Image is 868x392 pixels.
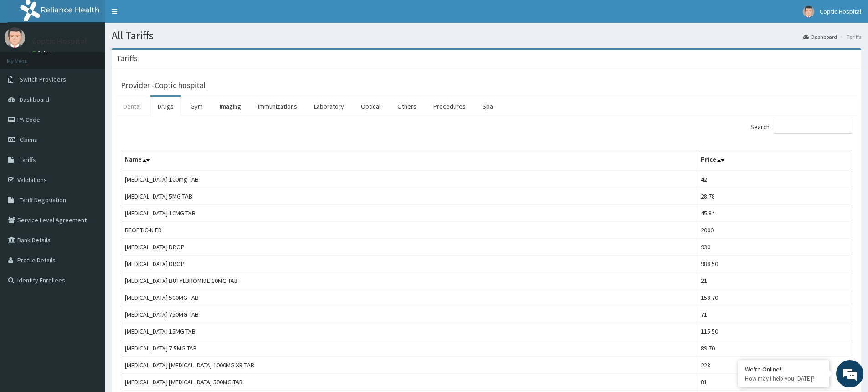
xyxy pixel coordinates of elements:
td: 28.78 [697,188,852,205]
td: 988.50 [697,256,852,272]
a: Spa [475,97,500,116]
h3: Tariffs [116,54,138,63]
td: [MEDICAL_DATA] 5MG TAB [121,188,697,205]
span: Dashboard [20,95,49,104]
img: User Image [803,6,814,17]
h3: Provider - Coptic hospital [121,81,205,89]
td: [MEDICAL_DATA] DROP [121,239,697,256]
img: User Image [5,27,25,48]
td: [MEDICAL_DATA] 500MG TAB [121,289,697,306]
a: Others [390,97,424,116]
a: Gym [183,97,210,116]
span: Switch Providers [20,75,66,84]
td: [MEDICAL_DATA] DROP [121,256,697,272]
span: Tariffs [20,156,36,164]
td: [MEDICAL_DATA] [MEDICAL_DATA] 500MG TAB [121,374,697,391]
label: Search: [750,120,852,134]
td: [MEDICAL_DATA] 100mg TAB [121,171,697,188]
td: [MEDICAL_DATA] 15MG TAB [121,323,697,340]
td: [MEDICAL_DATA] 7.5MG TAB [121,340,697,357]
a: Imaging [212,97,248,116]
a: Dashboard [803,33,837,41]
td: [MEDICAL_DATA] 750MG TAB [121,306,697,323]
td: 2000 [697,222,852,239]
td: BEOPTIC-N ED [121,222,697,239]
a: Procedures [426,97,473,116]
th: Name [121,150,697,171]
td: 89.70 [697,340,852,357]
td: 930 [697,239,852,256]
td: [MEDICAL_DATA] 10MG TAB [121,205,697,222]
span: Claims [20,136,37,144]
td: 81 [697,374,852,391]
span: Tariff Negotiation [20,196,66,204]
span: We're online! [53,115,126,207]
a: Dental [116,97,148,116]
a: Online [32,50,54,56]
td: 71 [697,306,852,323]
span: Coptic Hospital [820,7,861,16]
p: Coptic Hospital [32,37,87,45]
a: Immunizations [251,97,304,116]
td: 21 [697,272,852,289]
td: 45.84 [697,205,852,222]
div: Chat with us now [47,51,153,63]
div: We're Online! [745,365,822,373]
p: How may I help you today? [745,375,822,382]
textarea: Type your message and hit 'Enter' [5,249,174,281]
a: Optical [354,97,388,116]
td: [MEDICAL_DATA] [MEDICAL_DATA] 1000MG XR TAB [121,357,697,374]
th: Price [697,150,852,171]
td: 228 [697,357,852,374]
h1: All Tariffs [112,30,861,42]
img: d_794563401_company_1708531726252_794563401 [17,46,37,68]
td: 115.50 [697,323,852,340]
input: Search: [774,120,852,134]
li: Tariffs [838,33,861,41]
td: [MEDICAL_DATA] BUTYLBROMIDE 10MG TAB [121,272,697,289]
a: Drugs [150,97,181,116]
td: 42 [697,171,852,188]
a: Laboratory [307,97,351,116]
div: Minimize live chat window [149,5,171,26]
td: 158.70 [697,289,852,306]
